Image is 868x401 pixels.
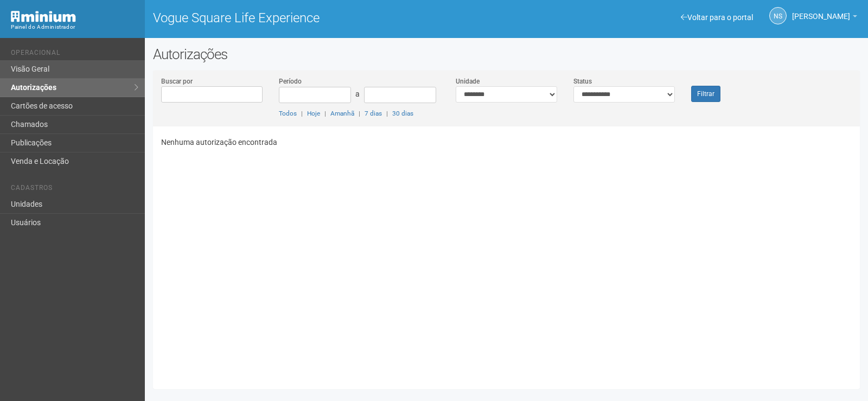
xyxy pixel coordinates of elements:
h1: Vogue Square Life Experience [153,11,499,25]
a: [PERSON_NAME] [792,14,857,22]
p: Nenhuma autorização encontrada [161,137,852,147]
a: Todos [279,110,297,117]
span: | [359,110,360,117]
label: Unidade [456,77,480,86]
div: Painel do Administrador [11,22,137,32]
button: Filtrar [691,86,720,102]
img: Minium [11,11,76,22]
label: Período [279,77,302,86]
span: a [355,90,360,98]
a: Amanhã [330,110,354,117]
a: Hoje [307,110,320,117]
span: | [324,110,326,117]
span: Nicolle Silva [792,2,850,21]
span: | [386,110,388,117]
li: Cadastros [11,184,137,195]
label: Status [573,77,592,86]
li: Operacional [11,49,137,60]
a: NS [769,7,787,24]
a: 7 dias [365,110,382,117]
h2: Autorizações [153,46,860,62]
a: 30 dias [392,110,413,117]
label: Buscar por [161,77,193,86]
span: | [301,110,303,117]
a: Voltar para o portal [681,13,753,22]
